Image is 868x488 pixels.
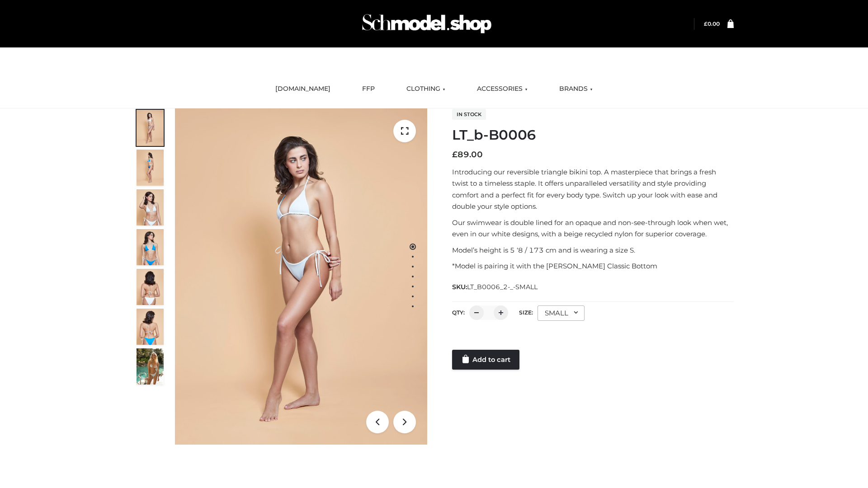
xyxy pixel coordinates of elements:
[452,244,734,256] p: Model’s height is 5 ‘8 / 173 cm and is wearing a size S.
[400,79,452,99] a: CLOTHING
[452,282,538,292] span: SKU:
[452,150,483,160] bdi: 89.00
[355,79,382,99] a: FFP
[452,166,734,212] p: Introducing our reversible triangle bikini top. A masterpiece that brings a fresh twist to a time...
[452,217,734,240] p: Our swimwear is double lined for an opaque and non-see-through look when wet, even in our white d...
[704,20,708,27] span: £
[452,309,465,316] label: QTY:
[452,350,519,370] a: Add to cart
[137,309,164,345] img: ArielClassicBikiniTop_CloudNine_AzureSky_OW114ECO_8-scaled.jpg
[538,305,585,321] div: SMALL
[452,127,734,143] h1: LT_b-B0006
[175,108,427,445] img: ArielClassicBikiniTop_CloudNine_AzureSky_OW114ECO_1
[137,110,164,146] img: ArielClassicBikiniTop_CloudNine_AzureSky_OW114ECO_1-scaled.jpg
[467,283,538,291] span: LT_B0006_2-_-SMALL
[359,6,495,42] img: Schmodel Admin 964
[452,260,734,272] p: *Model is pairing it with the [PERSON_NAME] Classic Bottom
[470,79,534,99] a: ACCESSORIES
[137,189,164,225] img: ArielClassicBikiniTop_CloudNine_AzureSky_OW114ECO_3-scaled.jpg
[137,269,164,305] img: ArielClassicBikiniTop_CloudNine_AzureSky_OW114ECO_7-scaled.jpg
[137,348,164,385] img: Arieltop_CloudNine_AzureSky2.jpg
[452,109,486,120] span: In stock
[137,229,164,265] img: ArielClassicBikiniTop_CloudNine_AzureSky_OW114ECO_4-scaled.jpg
[552,79,599,99] a: BRANDS
[137,150,164,186] img: ArielClassicBikiniTop_CloudNine_AzureSky_OW114ECO_2-scaled.jpg
[704,20,720,27] a: £0.00
[269,79,337,99] a: [DOMAIN_NAME]
[704,20,720,27] bdi: 0.00
[519,309,533,316] label: Size:
[452,150,458,160] span: £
